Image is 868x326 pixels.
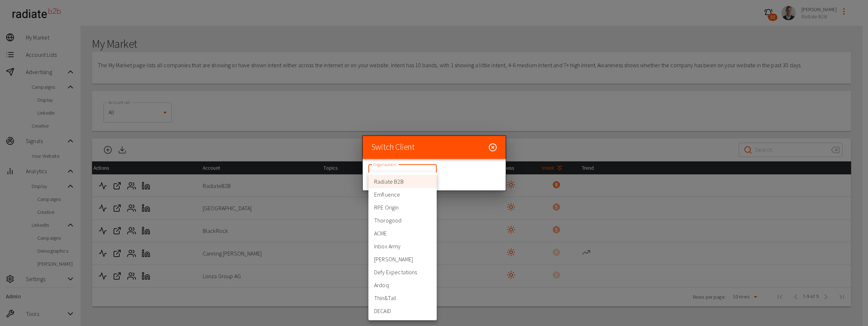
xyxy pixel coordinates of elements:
li: Emfluence [368,188,437,201]
li: ACME [368,227,437,240]
li: Radiate B2B [368,175,437,188]
li: [PERSON_NAME] [368,253,437,266]
li: RPE Origin [368,201,437,214]
li: Defy Expectations [368,266,437,279]
li: Inbox Army [368,240,437,253]
li: Thin&Tall [368,291,437,304]
li: Ardoq [368,279,437,291]
li: DECAID [368,304,437,317]
li: Thorogood [368,214,437,227]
